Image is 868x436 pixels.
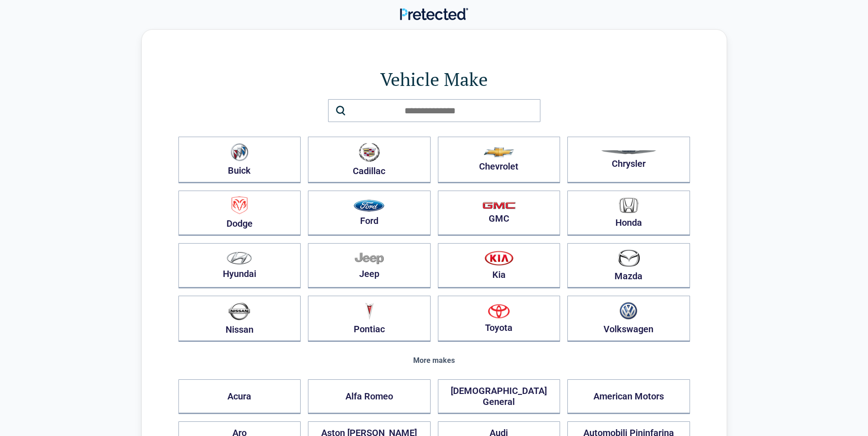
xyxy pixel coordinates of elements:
button: Jeep [308,243,431,288]
button: Cadillac [308,137,431,183]
button: American Motors [567,379,690,414]
button: Acura [178,379,301,414]
button: [DEMOGRAPHIC_DATA] General [438,379,561,414]
button: GMC [438,191,561,236]
button: Alfa Romeo [308,379,431,414]
button: Hyundai [178,243,301,288]
button: Chevrolet [438,137,561,183]
button: Volkswagen [567,296,690,342]
button: Mazda [567,243,690,288]
button: Pontiac [308,296,431,342]
button: Kia [438,243,561,288]
button: Toyota [438,296,561,342]
button: Dodge [178,191,301,236]
button: Nissan [178,296,301,342]
button: Chrysler [567,137,690,183]
button: Honda [567,191,690,236]
button: Ford [308,191,431,236]
div: More makes [178,356,690,365]
h1: Vehicle Make [178,66,690,92]
button: Buick [178,137,301,183]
